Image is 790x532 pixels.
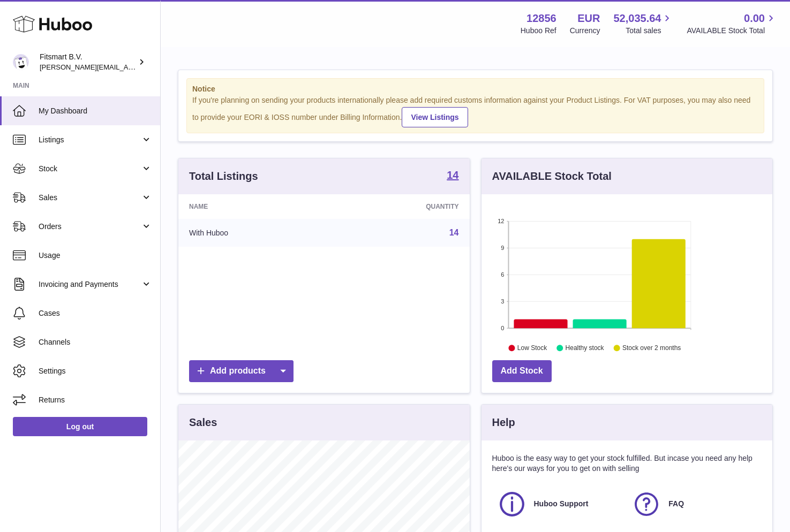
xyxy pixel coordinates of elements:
p: Huboo is the easy way to get your stock fulfilled. But incase you need any help here's our ways f... [492,453,762,474]
th: Quantity [332,194,470,219]
span: Cases [39,308,152,318]
strong: 12856 [526,11,556,26]
h3: Sales [189,415,217,430]
span: Orders [39,222,141,232]
strong: Notice [192,84,758,94]
a: 52,035.64 Total sales [613,11,673,36]
a: 0.00 AVAILABLE Stock Total [687,11,777,36]
span: Returns [39,395,152,405]
h3: Total Listings [189,169,258,184]
span: 52,035.64 [613,11,661,26]
th: Name [178,194,332,219]
span: Settings [39,366,152,376]
span: Usage [39,250,152,261]
a: Log out [13,417,147,436]
strong: 14 [447,170,458,180]
text: 3 [501,298,504,305]
a: FAQ [632,490,756,519]
h3: AVAILABLE Stock Total [492,169,612,184]
a: Huboo Support [498,490,622,519]
span: Total sales [626,26,673,36]
text: 6 [501,271,504,278]
a: View Listings [402,107,468,127]
span: 0.00 [744,11,765,26]
span: Invoicing and Payments [39,279,141,290]
span: AVAILABLE Stock Total [687,26,777,36]
span: Sales [39,193,141,203]
span: Channels [39,337,152,347]
span: Stock [39,164,141,174]
td: With Huboo [178,219,332,247]
a: Add Stock [492,360,552,382]
span: Huboo Support [534,499,589,509]
a: Add products [189,360,294,382]
a: 14 [447,170,458,183]
text: Low Stock [517,344,547,352]
span: My Dashboard [39,106,152,116]
span: FAQ [668,499,684,509]
img: jonathan@leaderoo.com [13,54,29,70]
text: 0 [501,325,504,331]
div: Fitsmart B.V. [40,52,136,72]
strong: EUR [577,11,600,26]
span: [PERSON_NAME][EMAIL_ADDRESS][DOMAIN_NAME] [40,63,215,71]
text: 12 [498,218,504,224]
div: If you're planning on sending your products internationally please add required customs informati... [192,95,758,127]
h3: Help [492,415,515,430]
text: Healthy stock [565,344,604,352]
a: 14 [449,228,459,237]
text: Stock over 2 months [622,344,681,352]
span: Listings [39,135,141,145]
text: 9 [501,245,504,251]
div: Currency [570,26,600,36]
div: Huboo Ref [521,26,556,36]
